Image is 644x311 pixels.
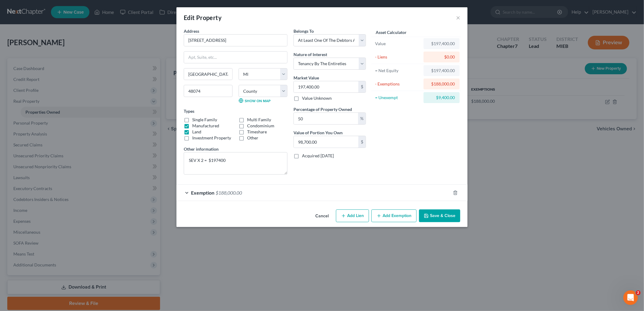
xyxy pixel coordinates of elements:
div: Value [375,41,421,47]
div: - Liens [375,54,421,60]
div: $197,400.00 [428,68,455,74]
label: Investment Property [192,135,231,141]
label: Types [184,108,194,114]
div: % [358,113,366,124]
label: Manufactured [192,123,219,129]
input: Enter zip... [184,85,233,97]
input: Enter address... [184,35,287,46]
label: Single Family [192,117,217,123]
label: Multi Family [247,117,271,123]
span: $188,000.00 [216,190,242,196]
label: Other information [184,146,219,152]
label: Acquired [DATE] [302,153,334,159]
span: 2 [636,290,641,295]
label: Percentage of Property Owned [293,106,352,112]
div: $197,400.00 [428,41,455,47]
input: Enter city... [184,69,232,80]
button: Save & Close [419,209,460,222]
div: $ [358,81,366,93]
div: $0.00 [428,54,455,60]
a: Show on Map [239,98,270,103]
div: Edit Property [184,13,222,22]
input: Apt, Suite, etc... [184,52,287,63]
button: × [456,14,460,21]
div: = Net Equity [375,68,421,74]
label: Condominium [247,123,274,129]
div: = Unexempt [375,95,421,101]
label: Nature of Interest [293,51,327,58]
div: $ [358,136,366,148]
label: Timeshare [247,129,267,135]
label: Market Value [293,75,319,81]
label: Value of Portion You Own [293,129,343,136]
label: Asset Calculator [376,29,407,35]
button: Add Exemption [371,209,417,222]
button: Add Lien [336,209,369,222]
div: $9,400.00 [428,95,455,101]
input: 0.00 [294,113,358,124]
span: Exemption [191,190,214,196]
label: Value Unknown [302,95,332,101]
label: Land [192,129,201,135]
button: Cancel [310,210,334,222]
div: $188,000.00 [428,81,455,87]
input: 0.00 [294,136,358,148]
span: Belongs To [293,28,314,34]
iframe: Intercom live chat [623,290,638,305]
div: - Exemptions [375,81,421,87]
label: Other [247,135,258,141]
input: 0.00 [294,81,358,93]
span: Address [184,28,199,34]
